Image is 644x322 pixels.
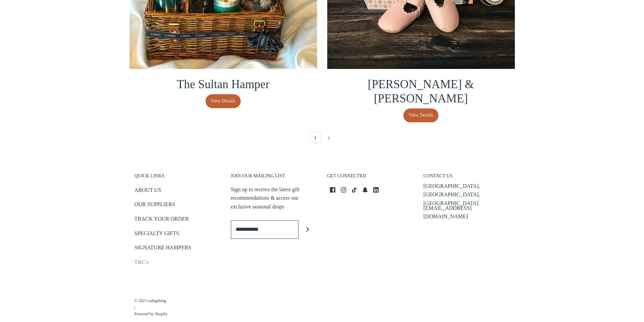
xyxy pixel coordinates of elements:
[135,173,221,182] h3: QUICK LINKS
[299,220,317,239] button: Join
[135,258,149,269] a: T&C's
[424,182,510,208] p: [GEOGRAPHIC_DATA], [GEOGRAPHIC_DATA], [GEOGRAPHIC_DATA]
[211,97,236,105] span: View Details
[135,291,168,317] p: |
[424,204,510,221] p: [EMAIL_ADDRESS][DOMAIN_NAME]
[135,243,191,254] a: SIGNATURE HAMPERS
[129,77,317,92] h3: The Sultan Hamper
[324,132,334,143] a: 2
[231,185,317,211] p: Sign up to receive the latest gift recommendations & access our exclusive seasonal drops
[135,215,189,226] a: TRACK YOUR ORDER
[231,220,299,239] input: Enter email
[135,186,161,197] a: ABOUT US
[135,298,168,304] a: © 2025 cadogifting
[409,112,433,119] span: View Details
[327,77,515,106] h3: [PERSON_NAME] & [PERSON_NAME]
[206,94,241,108] a: View Details
[135,311,168,317] a: Powered by Shopify
[135,229,180,240] a: SPECIALTY GIFTS
[231,173,317,182] h3: JOIN OUR MAILING LIST
[327,173,413,182] h3: GET CONNECTED
[135,200,175,211] a: OUR SUPPLIERS
[424,173,510,182] h3: CONTACT US
[403,108,439,122] a: View Details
